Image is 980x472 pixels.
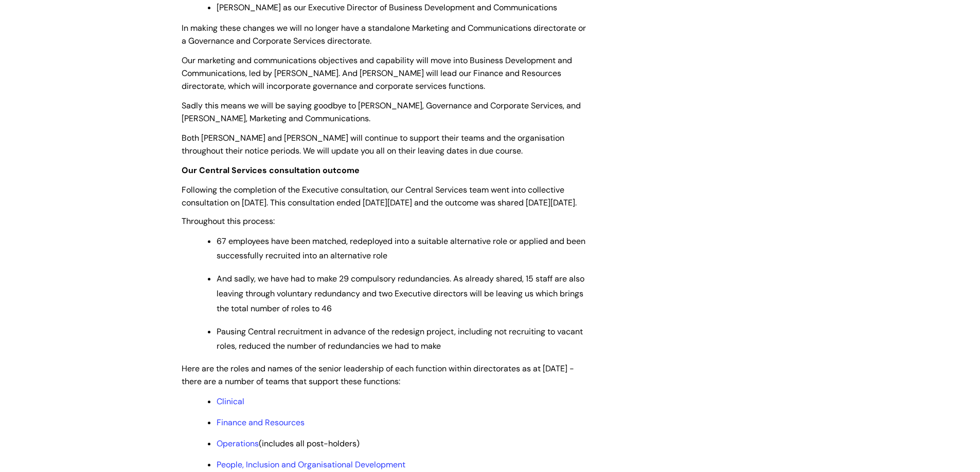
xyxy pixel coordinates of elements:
[182,216,275,226] span: Throughout this process:
[182,23,586,46] span: In making these changes we will no longer have a standalone Marketing and Communications director...
[182,363,574,387] span: Here are the roles and names of the senior leadership of each function within directorates as at ...
[217,325,588,354] p: Pausing Central recruitment in advance of the redesign project, including not recruiting to vacan...
[182,133,564,156] span: Both [PERSON_NAME] and [PERSON_NAME] will continue to support their teams and the organisation th...
[217,438,360,449] span: (includes all post-holders)
[217,417,305,428] a: Finance and Resources
[217,272,588,316] p: And sadly, we have had to make 29 compulsory redundancies. As already shared, 15 staff are also l...
[217,438,259,449] a: Operations
[217,396,244,407] a: Clinical
[182,55,572,91] span: Our marketing and communications objectives and capability will move into Business Development an...
[217,459,405,470] a: People, Inclusion and Organisational Development
[182,165,360,176] strong: Our Central Services consultation outcome
[182,100,581,124] span: Sadly this means we will be saying goodbye to [PERSON_NAME], Governance and Corporate Services, a...
[182,184,577,208] span: Following the completion of the Executive consultation, our Central Services team went into colle...
[217,234,588,264] p: 67 employees have been matched, redeployed into a suitable alternative role or applied and been s...
[217,2,557,13] span: [PERSON_NAME] as our Executive Director of Business Development and Communications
